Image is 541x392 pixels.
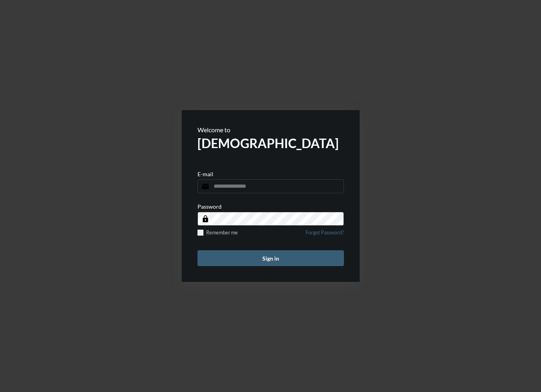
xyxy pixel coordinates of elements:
[197,203,222,210] p: Password
[197,135,344,151] h2: [DEMOGRAPHIC_DATA]
[197,126,344,133] p: Welcome to
[197,230,238,236] label: Remember me
[306,230,344,240] a: Forgot Password?
[197,171,213,177] p: E-mail
[197,250,344,266] button: Sign in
